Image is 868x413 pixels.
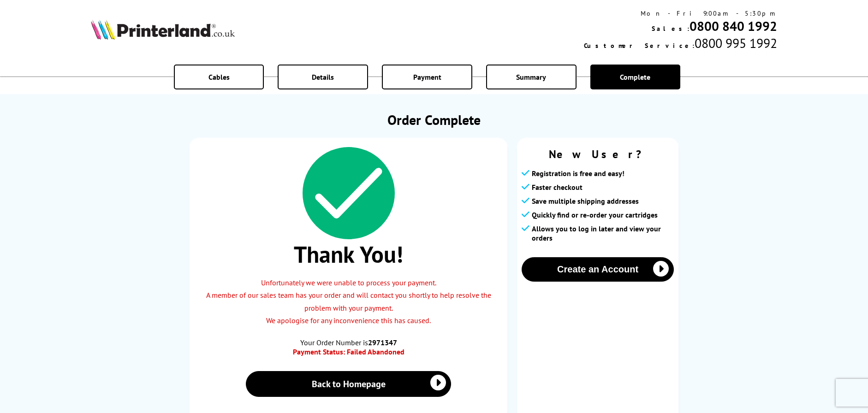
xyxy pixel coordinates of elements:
[199,277,498,327] p: Unfortunately we were unable to process your payment. A member of our sales team has your order a...
[347,347,404,356] span: Failed Abandoned
[690,18,777,35] a: 0800 840 1992
[532,196,639,206] span: Save multiple shipping addresses
[246,371,451,397] a: Back to Homepage
[620,72,650,82] span: Complete
[293,347,345,356] span: Payment Status:
[208,72,230,82] span: Cables
[199,338,498,347] span: Your Order Number is
[532,210,658,219] span: Quickly find or re-order your cartridges
[91,19,235,40] img: Printerland Logo
[532,224,674,242] span: Allows you to log in later and view your orders
[584,9,777,18] div: Mon - Fri 9:00am - 5:30pm
[532,183,583,192] span: Faster checkout
[652,24,690,33] span: Sales:
[522,257,674,282] button: Create an Account
[532,169,624,178] span: Registration is free and easy!
[522,147,674,161] span: New User?
[190,111,678,129] h1: Order Complete
[516,72,546,82] span: Summary
[368,338,397,347] b: 2971347
[413,72,441,82] span: Payment
[312,72,334,82] span: Details
[695,35,777,52] span: 0800 995 1992
[199,239,498,269] span: Thank You!
[584,41,695,50] span: Customer Service:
